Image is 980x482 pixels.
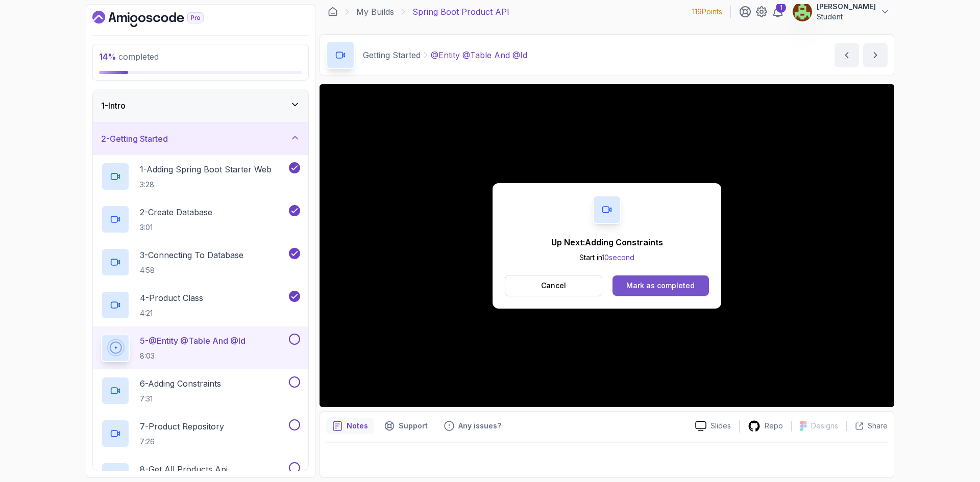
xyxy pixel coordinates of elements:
p: 3 - Connecting To Database [140,249,243,261]
a: 1 [772,6,784,18]
p: Repo [765,421,783,431]
span: completed [99,52,159,62]
a: Slides [687,421,739,432]
button: 7-Product Repository7:26 [101,419,300,448]
button: 4-Product Class4:21 [101,291,300,319]
p: 7:31 [140,394,221,404]
span: 14 % [99,52,116,62]
p: 7 - Product Repository [140,420,224,433]
p: @Entity @Table And @Id [431,49,527,61]
p: 119 Points [692,7,722,17]
p: Slides [710,421,731,431]
p: Any issues? [458,421,501,431]
p: 4:58 [140,265,243,275]
div: Mark as completed [626,281,695,291]
p: [PERSON_NAME] [817,2,876,12]
p: Share [868,421,888,431]
p: Spring Boot Product API [412,6,509,18]
p: Designs [811,421,838,431]
button: 2-Getting Started [93,122,308,155]
p: 4:21 [140,308,203,318]
button: 1-Adding Spring Boot Starter Web3:28 [101,162,300,191]
p: 1 - Adding Spring Boot Starter Web [140,163,272,175]
button: Cancel [505,275,602,296]
img: user profile image [793,2,812,21]
a: Repo [740,420,791,433]
p: Notes [347,421,368,431]
button: previous content [835,43,859,67]
button: 3-Connecting To Database4:58 [101,248,300,276]
p: 3:01 [140,222,212,233]
p: Student [817,12,876,22]
a: My Builds [356,6,394,18]
button: next content [863,43,888,67]
button: 1-Intro [93,89,308,122]
p: Start in [551,252,663,263]
button: 6-Adding Constraints7:31 [101,376,300,405]
button: Mark as completed [612,275,709,296]
button: 2-Create Database3:01 [101,205,300,234]
p: 3:28 [140,180,272,190]
h3: 1 - Intro [101,99,126,112]
p: 4 - Product Class [140,292,203,304]
iframe: 5 - @Entity @Table and @Id [320,84,894,407]
button: Support button [378,418,434,434]
button: user profile image[PERSON_NAME]Student [792,2,890,22]
p: 6 - Adding Constraints [140,377,221,390]
p: 7:26 [140,437,224,447]
button: notes button [326,418,374,434]
button: Share [846,421,888,431]
p: Up Next: Adding Constraints [551,236,663,248]
h3: 2 - Getting Started [101,133,168,145]
a: Dashboard [92,11,227,27]
button: 5-@Entity @Table And @Id8:03 [101,334,300,362]
p: 5 - @Entity @Table And @Id [140,335,246,347]
p: Getting Started [363,49,421,61]
p: 2 - Create Database [140,206,212,218]
a: Dashboard [328,7,338,17]
p: 8:03 [140,351,246,361]
span: 10 second [602,253,634,262]
p: Cancel [541,281,566,291]
p: 8 - Get All Products Api [140,463,228,475]
div: 1 [776,3,786,13]
button: Feedback button [438,418,507,434]
p: Support [399,421,428,431]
